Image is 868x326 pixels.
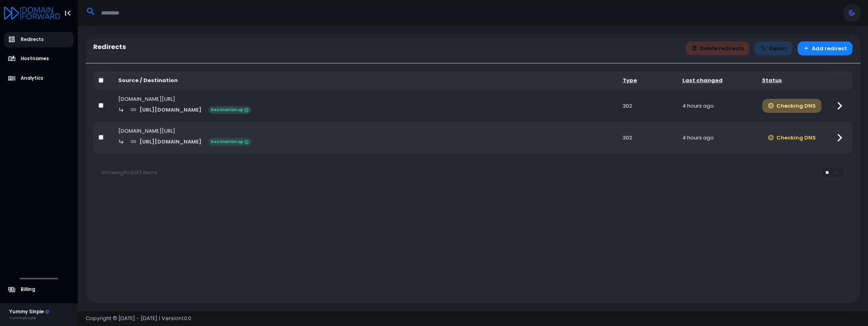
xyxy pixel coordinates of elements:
[125,135,207,149] a: [URL][DOMAIN_NAME]
[9,308,50,316] div: Yummy Sinpie
[4,51,74,67] a: Hostnames
[125,103,207,117] a: [URL][DOMAIN_NAME]
[208,138,252,146] span: Destination up
[21,286,35,293] span: Billing
[677,122,757,154] td: 4 hours ago
[86,314,191,322] span: Copyright © [DATE] - [DATE] | Version 1.0.0
[113,71,617,90] th: Source / Destination
[4,71,74,86] a: Analytics
[617,122,677,154] td: 302
[762,99,822,113] button: Checking DNS
[617,90,677,122] td: 302
[208,106,252,114] span: Destination up
[821,167,844,178] select: Per
[21,36,44,43] span: Redirects
[21,55,49,62] span: Hostnames
[118,127,612,135] div: [DOMAIN_NAME][URL]
[118,95,612,103] div: [DOMAIN_NAME][URL]
[60,6,75,21] button: Toggle Aside
[9,315,50,321] div: YummySinpie
[677,90,757,122] td: 4 hours ago
[617,71,677,90] th: Type
[93,43,126,51] h5: Redirects
[4,7,60,18] a: Logo
[757,71,827,90] th: Status
[101,169,157,176] span: Showing 1 to 2 of 2 items
[4,32,74,47] a: Redirects
[21,75,43,82] span: Analytics
[677,71,757,90] th: Last changed
[762,131,822,145] button: Checking DNS
[797,41,853,55] button: Add redirect
[4,282,74,297] a: Billing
